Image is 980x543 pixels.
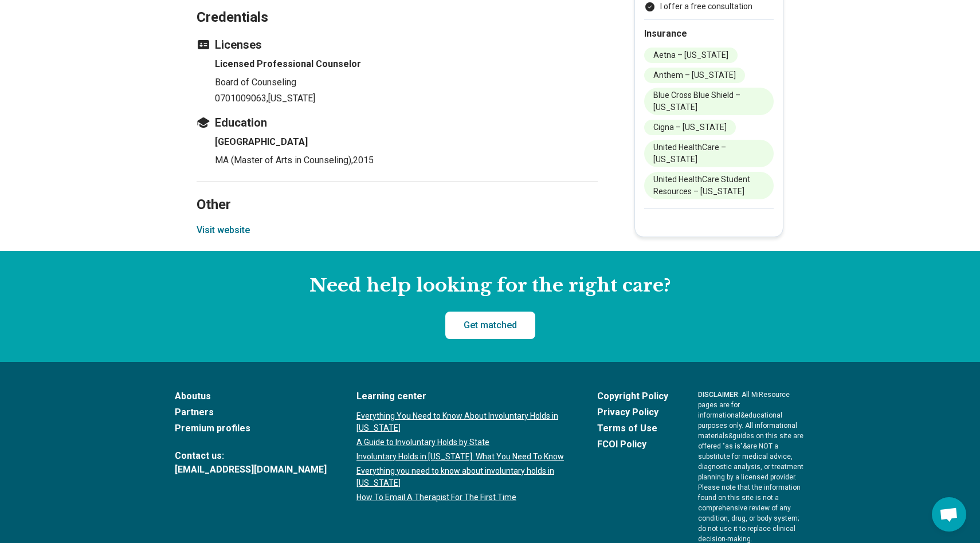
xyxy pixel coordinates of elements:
a: Involuntary Holds in [US_STATE]: What You Need To Know [356,451,567,463]
li: I offer a free consultation [644,1,774,13]
li: United HealthCare Student Resources – [US_STATE] [644,172,774,199]
p: MA (Master of Arts in Counseling) , 2015 [215,154,598,167]
a: Everything you need to know about involuntary holds in [US_STATE] [356,465,567,489]
a: Everything You Need to Know About Involuntary Holds in [US_STATE] [356,410,567,434]
h3: Education [197,115,598,131]
span: , [US_STATE] [266,93,315,104]
a: Copyright Policy [597,389,668,403]
a: FCOI Policy [597,438,668,451]
a: Privacy Policy [597,406,668,419]
a: Terms of Use [597,422,668,435]
h2: Need help looking for the right care? [9,274,971,298]
span: Contact us: [175,449,327,463]
a: [EMAIL_ADDRESS][DOMAIN_NAME] [175,463,327,477]
li: United HealthCare – [US_STATE] [644,140,774,167]
h2: Insurance [644,27,774,41]
li: Blue Cross Blue Shield – [US_STATE] [644,88,774,115]
a: How To Email A Therapist For The First Time [356,491,567,503]
span: DISCLAIMER [698,391,738,399]
h2: Other [197,168,598,215]
li: Anthem – [US_STATE] [644,68,745,83]
a: Learning center [356,389,567,403]
li: Aetna – [US_STATE] [644,48,738,63]
p: Board of Counseling [215,76,598,89]
a: Get matched [445,312,535,339]
h4: Licensed Professional Counselor [215,57,598,71]
button: Visit website [197,223,250,237]
a: Partners [175,406,327,419]
div: Open chat [932,497,966,532]
a: Aboutus [175,389,327,403]
li: Cigna – [US_STATE] [644,120,736,135]
a: Premium profiles [175,422,327,435]
p: 0701009063 [215,92,598,105]
h4: [GEOGRAPHIC_DATA] [215,135,598,149]
a: A Guide to Involuntary Holds by State [356,436,567,448]
h3: Licenses [197,37,598,53]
